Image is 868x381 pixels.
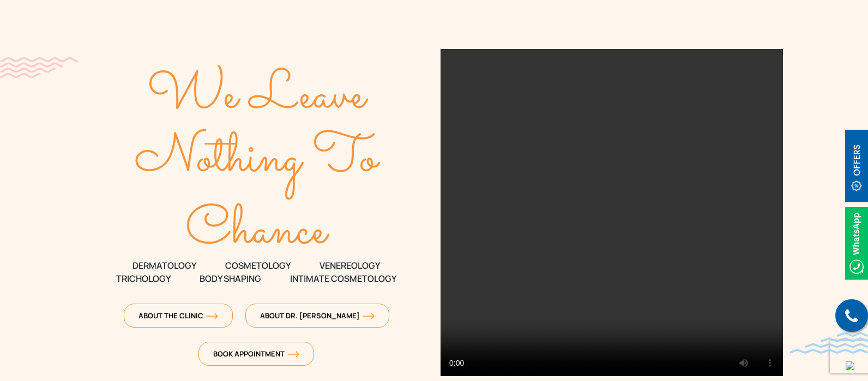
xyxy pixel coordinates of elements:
span: TRICHOLOGY [116,272,171,285]
img: offerBt [845,130,868,202]
img: orange-arrow [206,313,218,319]
a: Whatsappicon [845,236,868,248]
img: orange-arrow [363,313,375,319]
span: Body Shaping [200,272,261,285]
span: Book Appointment [213,349,299,359]
span: Intimate Cosmetology [290,272,396,285]
a: About Dr. [PERSON_NAME]orange-arrow [245,304,389,328]
a: About The Clinicorange-arrow [124,304,233,328]
a: Book Appointmentorange-arrow [198,342,314,366]
text: Nothing To [135,119,381,199]
text: We Leave [147,56,369,137]
span: VENEREOLOGY [320,259,380,272]
img: up-blue-arrow.svg [846,361,854,370]
img: Whatsappicon [845,207,868,280]
span: DERMATOLOGY [132,259,196,272]
img: bluewave [789,332,868,354]
span: About Dr. [PERSON_NAME] [260,311,375,320]
text: Chance [186,191,330,272]
span: COSMETOLOGY [225,259,291,272]
span: About The Clinic [138,311,218,320]
img: orange-arrow [287,351,299,358]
